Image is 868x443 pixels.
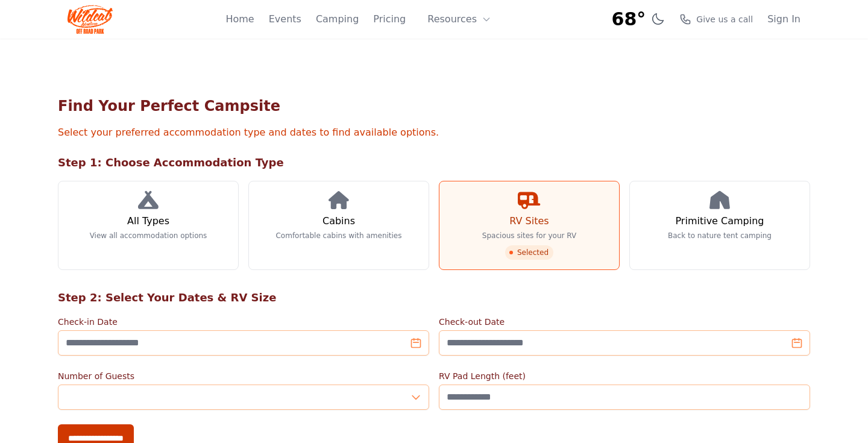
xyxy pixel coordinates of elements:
[679,13,753,25] a: Give us a call
[612,8,646,30] span: 68°
[68,5,113,34] img: Wildcat Logo
[275,231,401,240] p: Comfortable cabins with amenities
[439,316,810,328] label: Check-out Date
[676,214,764,228] h3: Primitive Camping
[767,12,800,27] a: Sign In
[90,231,207,240] p: View all accommodation options
[373,12,406,27] a: Pricing
[248,181,429,270] a: Cabins Comfortable cabins with amenities
[269,12,301,27] a: Events
[696,13,753,25] span: Give us a call
[58,96,810,116] h1: Find Your Perfect Campsite
[509,214,549,228] h3: RV Sites
[629,181,810,270] a: Primitive Camping Back to nature tent camping
[58,154,810,171] h2: Step 1: Choose Accommodation Type
[439,370,810,382] label: RV Pad Length (feet)
[505,245,553,260] span: Selected
[58,125,810,140] p: Select your preferred accommodation type and dates to find available options.
[58,181,239,270] a: All Types View all accommodation options
[127,214,169,228] h3: All Types
[225,12,254,27] a: Home
[482,231,576,240] p: Spacious sites for your RV
[439,181,620,270] a: RV Sites Spacious sites for your RV Selected
[420,7,498,31] button: Resources
[58,370,429,382] label: Number of Guests
[322,214,355,228] h3: Cabins
[58,289,810,306] h2: Step 2: Select Your Dates & RV Size
[316,12,359,27] a: Camping
[668,231,772,240] p: Back to nature tent camping
[58,316,429,328] label: Check-in Date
